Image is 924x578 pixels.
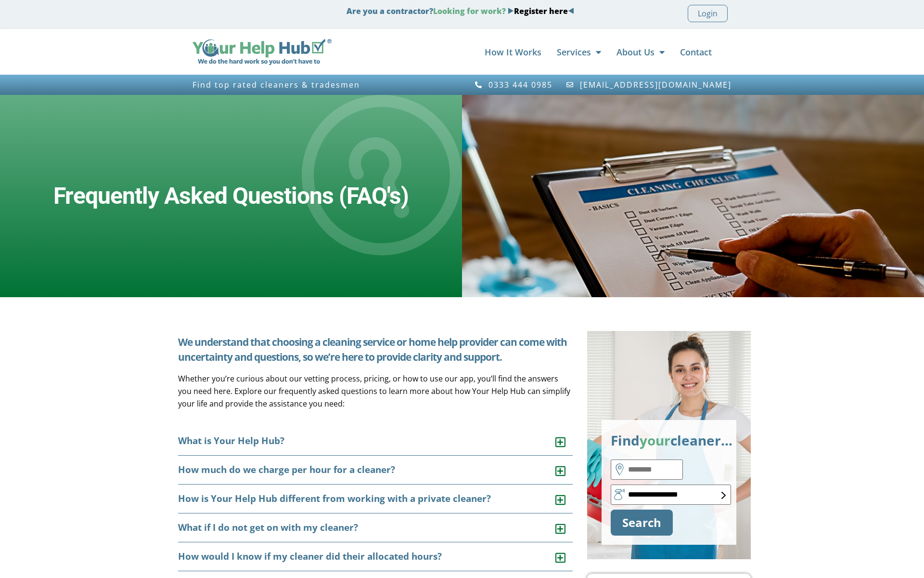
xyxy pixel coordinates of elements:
nav: Menu [341,42,712,62]
div: How would I know if my cleaner did their allocated hours? [178,542,573,571]
h2: Frequently Asked Questions (FAQ's) [53,182,409,210]
a: How It Works [485,42,541,62]
a: [EMAIL_ADDRESS][DOMAIN_NAME] [566,80,732,89]
div: What if I do not get on with my cleaner? [178,513,573,542]
div: How much do we charge per hour for a cleaner? [178,456,573,485]
span: Login [698,7,718,20]
div: How is Your Help Hub different from working with a private cleaner? [178,485,573,513]
a: Register here [514,6,568,16]
a: 0333 444 0985 [474,80,552,89]
img: Your Help Hub Wide Logo [192,39,332,65]
span: Looking for work? [433,6,506,16]
a: What if I do not get on with my cleaner? [178,521,358,534]
h5: We understand that choosing a cleaning service or home help provider can come with uncertainty an... [178,335,573,365]
h3: Find top rated cleaners & tradesmen [192,80,457,89]
img: FAQs - select box form [721,492,726,499]
span: your [640,431,670,449]
img: Blue Arrow - Left [568,8,574,14]
img: Blue Arrow - Right [508,8,514,14]
a: How is Your Help Hub different from working with a private cleaner? [178,492,491,505]
a: Login [688,5,728,22]
a: Services [557,42,601,62]
a: How much do we charge per hour for a cleaner? [178,463,395,476]
span: 0333 444 0985 [486,80,552,89]
p: Find cleaner… [611,429,727,451]
span: [EMAIL_ADDRESS][DOMAIN_NAME] [577,80,731,89]
p: Whether you’re curious about our vetting process, pricing, or how to use our app, you’ll find the... [178,372,573,410]
a: Contact [680,42,712,62]
strong: Are you a contractor? [346,6,574,16]
div: What is Your Help Hub? [178,427,573,456]
a: How would I know if my cleaner did their allocated hours? [178,550,442,563]
a: About Us [616,42,665,62]
button: Search [611,510,673,536]
a: What is Your Help Hub? [178,434,284,447]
